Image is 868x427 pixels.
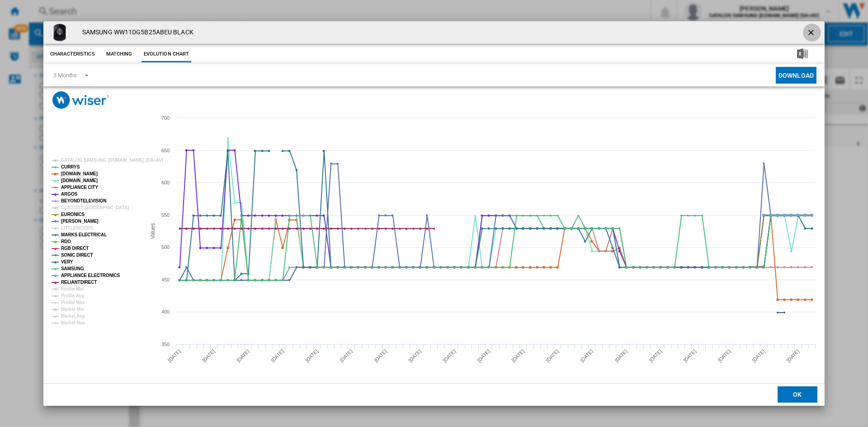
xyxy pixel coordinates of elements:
tspan: Market Avg [61,314,85,319]
tspan: [DOMAIN_NAME] [61,171,98,176]
button: Evolution chart [142,46,192,62]
tspan: [DATE] [648,348,663,363]
ng-md-icon: getI18NText('BUTTONS.CLOSE_DIALOG') [807,28,817,39]
tspan: [DATE] [751,348,766,363]
img: logo_wiser_300x94.png [52,91,109,109]
tspan: [DATE] [201,348,216,363]
tspan: 600 [161,180,170,185]
tspan: COSTCO [GEOGRAPHIC_DATA] [61,205,129,210]
tspan: RDO [61,239,71,244]
button: Download in Excel [783,46,822,62]
tspan: 400 [161,309,170,314]
tspan: Market Min [61,307,84,312]
tspan: ARGOS [61,192,78,197]
tspan: [DATE] [270,348,285,363]
tspan: MARKS ELECTRICAL [61,232,107,237]
tspan: LITTLEWOODS [61,225,94,230]
tspan: [DATE] [167,348,182,363]
tspan: [DATE] [785,348,800,363]
button: getI18NText('BUTTONS.CLOSE_DIALOG') [803,23,821,42]
tspan: [DATE] [613,348,628,363]
tspan: 700 [161,115,170,121]
tspan: 500 [161,244,170,250]
tspan: [DATE] [545,348,560,363]
h4: SAMSUNG WW11DG5B25ABEU BLACK [78,28,193,37]
tspan: [DATE] [442,348,457,363]
tspan: CURRYS [61,164,80,169]
tspan: 550 [161,212,170,218]
tspan: Market Max [61,320,85,325]
tspan: [DATE] [717,348,731,363]
tspan: Profile Max [61,300,85,305]
button: Characteristics [48,46,97,62]
button: OK [778,386,817,403]
tspan: Profile Avg [61,293,84,298]
tspan: RGB DIRECT [61,246,89,251]
button: Matching [99,46,139,62]
tspan: 350 [161,342,170,347]
md-dialog: Product popup [43,21,825,406]
tspan: Profile Min [61,286,84,291]
button: Download [776,67,816,84]
tspan: [DATE] [304,348,319,363]
tspan: [DATE] [682,348,697,363]
tspan: Values [150,223,156,239]
tspan: [DATE] [236,348,250,363]
tspan: [DOMAIN_NAME] [61,178,98,183]
tspan: BEYONDTELEVISION [61,198,107,203]
tspan: APPLIANCE CITY [61,185,98,190]
img: a2d65684869cdb54259e12e9969eb06bee20b6dc_1.jpg [51,23,69,42]
tspan: RELIANTDIRECT [61,280,97,285]
tspan: CATALOG SAMSUNG [DOMAIN_NAME] (DA+AV) [61,158,163,163]
tspan: [DATE] [407,348,422,363]
tspan: [DATE] [373,348,388,363]
tspan: SAMSUNG [61,266,84,271]
tspan: 650 [161,148,170,153]
tspan: [DATE] [476,348,491,363]
tspan: 450 [161,277,170,282]
div: 3 Months [53,72,77,79]
tspan: VERY [61,259,73,264]
tspan: [PERSON_NAME] [61,219,99,224]
tspan: SONIC DIRECT [61,253,93,258]
tspan: [DATE] [339,348,354,363]
tspan: APPLIANCE ELECTRONICS [61,273,120,278]
img: excel-24x24.png [797,48,808,59]
tspan: [DATE] [579,348,594,363]
tspan: EURONICS [61,212,85,217]
tspan: [DATE] [510,348,525,363]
